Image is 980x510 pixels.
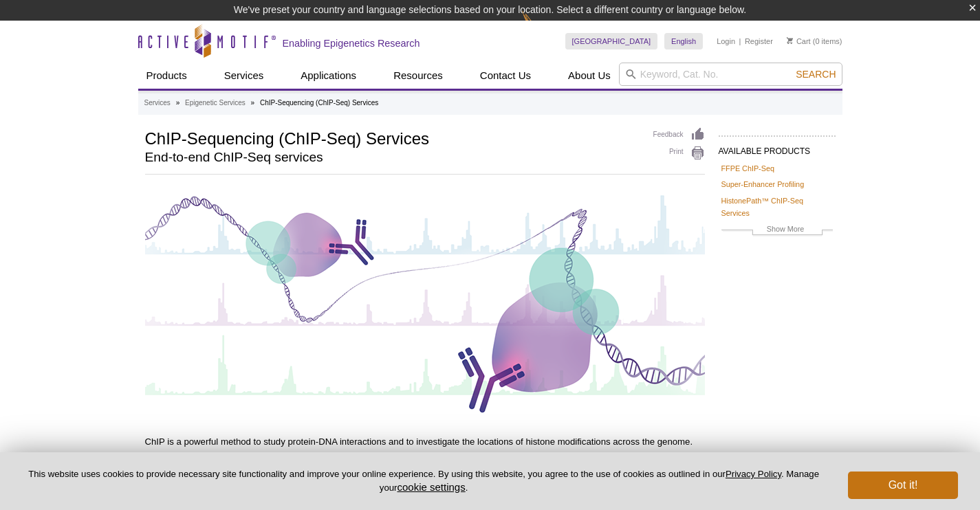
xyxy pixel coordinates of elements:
[653,146,705,161] a: Print
[185,97,246,109] a: Epigenetic Services
[719,135,836,160] h2: AVAILABLE PRODUCTS
[721,162,774,175] a: FFPE ChIP-Seq
[385,63,451,89] a: Resources
[717,36,735,46] a: Login
[145,188,705,417] img: ChIP-Seq Services
[22,468,825,494] p: This website uses cookies to provide necessary site functionality and improve your online experie...
[145,127,640,148] h1: ChIP-Sequencing (ChIP-Seq) Services
[472,63,539,89] a: Contact Us
[787,37,793,44] img: Your Cart
[144,97,171,109] a: Services
[664,33,703,49] a: English
[745,36,773,46] a: Register
[176,99,180,107] li: »
[216,63,272,89] a: Services
[522,10,558,43] img: Change Here
[565,33,658,49] a: [GEOGRAPHIC_DATA]
[726,469,781,479] a: Privacy Policy
[787,36,811,46] a: Cart
[721,223,833,239] a: Show More
[721,195,833,219] a: HistonePath™ ChIP-Seq Services
[138,63,195,89] a: Products
[653,127,705,142] a: Feedback
[397,481,465,493] button: cookie settings
[145,435,705,476] p: ChIP is a powerful method to study protein-DNA interactions and to investigate the locations of h...
[283,37,420,49] h2: Enabling Epigenetics Research
[260,99,378,107] li: ChIP-Sequencing (ChIP-Seq) Services
[619,63,842,86] input: Keyword, Cat. No.
[739,33,741,49] li: |
[145,151,640,164] h2: End-to-end ChIP-Seq services
[292,63,364,89] a: Applications
[787,33,842,49] li: (0 items)
[251,99,255,107] li: »
[792,68,840,80] button: Search
[560,63,619,89] a: About Us
[796,69,836,80] span: Search
[721,178,805,190] a: Super-Enhancer Profiling
[848,472,958,499] button: Got it!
